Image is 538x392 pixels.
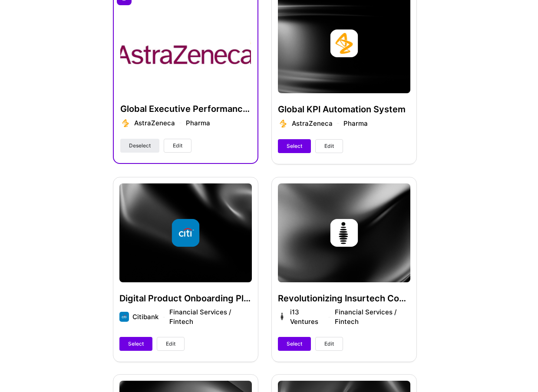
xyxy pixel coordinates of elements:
[164,139,191,153] button: Edit
[129,142,151,150] span: Deselect
[287,142,302,150] span: Select
[157,337,185,351] button: Edit
[278,337,311,351] button: Select
[173,142,182,150] span: Edit
[134,118,210,128] div: AstraZeneca Pharma
[120,139,159,153] button: Deselect
[324,142,334,150] span: Edit
[119,337,152,351] button: Select
[128,340,144,348] span: Select
[287,340,302,348] span: Select
[166,340,175,348] span: Edit
[120,103,251,114] h4: Global Executive Performance Dashboard
[324,340,334,348] span: Edit
[120,118,131,128] img: Company logo
[315,139,343,153] button: Edit
[278,139,311,153] button: Select
[315,337,343,351] button: Edit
